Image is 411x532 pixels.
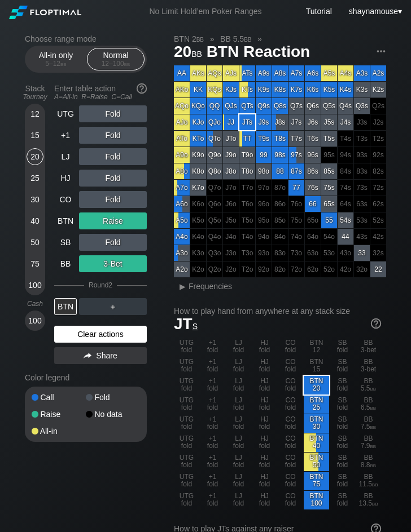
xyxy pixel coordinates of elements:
div: J5s [321,114,337,130]
div: Tourney [20,93,50,101]
span: bb [124,60,130,68]
div: 100% fold in prior round [272,212,288,228]
div: 100% fold in prior round [288,212,304,228]
div: 100% fold in prior round [354,147,370,163]
div: Q4s [338,98,353,114]
div: A5o [174,212,190,228]
div: 100% fold in prior round [288,229,304,245]
div: K8s [272,82,288,97]
div: +1 fold [200,357,225,375]
div: 100% fold in prior round [338,261,353,277]
div: 100% fold in prior round [272,196,288,212]
div: 100% fold in prior round [370,180,386,196]
div: CO fold [278,376,303,394]
div: 3-Bet [79,255,147,272]
div: 100% fold in prior round [207,229,222,245]
div: 22 [370,261,386,277]
div: 88 [272,163,288,179]
div: Q5s [321,98,337,114]
img: help.32db89a4.svg [370,317,382,330]
div: Cash [20,300,50,308]
div: A4o [174,229,190,245]
div: CO [54,191,77,208]
div: 75 [27,255,43,272]
div: A9o [174,147,190,163]
div: 100% fold in prior round [207,245,222,261]
div: 100% fold in prior round [338,131,353,147]
div: 25 [27,170,43,187]
div: A9s [256,65,272,81]
div: 76s [305,180,321,196]
div: All-in only [30,48,82,70]
div: Q6s [305,98,321,114]
div: BTN [54,212,77,229]
span: 20 [172,43,204,62]
span: » [204,34,220,43]
div: A8o [174,163,190,179]
div: BTN 25 [304,395,329,414]
div: J4s [338,114,353,130]
div: SB [54,234,77,251]
div: K5s [321,82,337,97]
div: 77 [288,180,304,196]
div: 100% fold in prior round [223,261,239,277]
div: UTG fold [174,433,199,452]
img: share.864f2f62.svg [84,353,91,359]
div: LJ fold [226,357,251,375]
div: 75s [321,180,337,196]
div: A=All-in R=Raise C=Call [54,93,147,101]
div: 85s [321,163,337,179]
h2: How to play hand from anywhere at any stack size [174,307,381,316]
div: CO fold [278,395,303,414]
div: T5s [321,131,337,147]
div: Q3s [354,98,370,114]
div: BTN 20 [304,376,329,394]
div: Fold [86,393,140,401]
div: CO fold [278,338,303,356]
div: 100% fold in prior round [338,196,353,212]
div: JJ [223,114,239,130]
div: J7s [288,114,304,130]
div: Share [54,347,147,364]
div: A2s [370,65,386,81]
div: 44 [338,229,353,245]
span: shaynamouse [349,7,398,16]
span: bb [196,34,204,43]
div: BB 7.9 [356,433,381,452]
div: 20 [27,148,43,165]
div: 100% fold in prior round [256,196,272,212]
div: ▾ [346,5,404,17]
div: Fold [79,191,147,208]
div: 100% fold in prior round [321,245,337,261]
span: s [193,319,198,331]
div: HJ fold [252,357,277,375]
div: 100 [27,312,43,329]
div: A6o [174,196,190,212]
div: K7s [288,82,304,97]
div: 96s [305,147,321,163]
div: BB 5.5 [356,376,381,394]
div: BB [54,255,77,272]
div: 5 – 12 [32,60,80,68]
div: 100% fold in prior round [288,196,304,212]
div: 100% fold in prior round [190,245,206,261]
div: BTN 12 [304,338,329,356]
div: UTG fold [174,414,199,433]
div: KTo [190,131,206,147]
div: 100% fold in prior round [239,261,255,277]
div: 100% fold in prior round [288,261,304,277]
div: 100% fold in prior round [207,196,222,212]
div: 100% fold in prior round [207,261,222,277]
div: Fold [79,148,147,165]
div: 98o [256,163,272,179]
div: 50 [27,234,43,251]
div: 100% fold in prior round [354,131,370,147]
div: 100% fold in prior round [239,245,255,261]
div: KJs [223,82,239,97]
a: Tutorial [306,7,332,16]
div: A6s [305,65,321,81]
div: K9o [190,147,206,163]
div: TT [239,131,255,147]
div: 100% fold in prior round [370,229,386,245]
div: AJs [223,65,239,81]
